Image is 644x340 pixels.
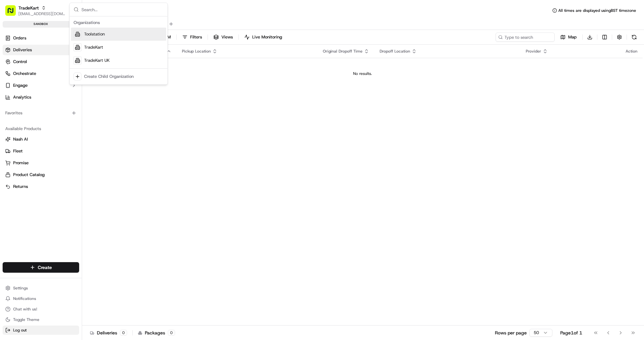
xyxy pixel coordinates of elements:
span: Map [568,34,577,40]
a: 💻API Documentation [53,93,108,104]
span: Analytics [13,94,31,100]
button: Toggle Theme [3,315,79,324]
span: Control [13,59,27,65]
div: 0 [168,330,175,336]
div: Suggestions [70,16,167,84]
button: Fleet [3,146,79,156]
span: Pylon [65,111,79,116]
div: Deliveries [90,329,127,336]
div: No results. [85,71,640,76]
button: Settings [3,283,79,293]
span: Returns [13,184,28,190]
p: Rows per page [495,329,527,336]
span: Live Monitoring [252,34,282,40]
span: Dropoff Location [380,49,410,54]
input: Search... [81,3,164,16]
button: Notifications [3,294,79,303]
span: Engage [13,82,28,88]
span: Pickup Location [182,49,211,54]
button: Start new chat [112,65,120,73]
a: Deliveries [3,45,79,55]
button: Engage [3,80,79,91]
div: Create Child Organization [84,74,134,79]
a: 📗Knowledge Base [4,93,53,104]
span: Chat with us! [13,306,37,312]
p: Welcome 👋 [7,26,120,37]
a: Product Catalog [5,172,77,178]
img: Nash [7,7,20,20]
span: Nash AI [13,136,28,142]
div: 📗 [7,96,12,101]
span: Settings [13,285,28,291]
span: Views [221,34,233,40]
span: Log out [13,328,27,333]
span: TradeKart UK [84,57,110,63]
input: Got a question? Start typing here... [17,42,118,49]
div: Page 1 of 1 [560,329,582,336]
button: Views [211,33,236,42]
a: Fleet [5,148,77,154]
div: We're available if you need us! [22,69,83,75]
span: Deliveries [13,47,32,53]
a: Promise [5,160,77,166]
button: Control [3,57,79,67]
button: Promise [3,158,79,168]
span: Knowledge Base [13,95,50,102]
span: Orchestrate [13,71,36,77]
span: All times are displayed using BST timezone [558,8,636,13]
button: Nash AI [3,134,79,145]
a: Orders [3,33,79,43]
button: [EMAIL_ADDRESS][DOMAIN_NAME] [18,11,65,16]
div: Available Products [3,124,79,134]
span: TradeKart [84,44,103,50]
div: Action [626,49,637,54]
button: TradeKart[EMAIL_ADDRESS][DOMAIN_NAME] [3,3,68,18]
a: Returns [5,184,77,190]
span: Toolstation [84,31,105,37]
span: Product Catalog [13,172,45,178]
button: Orchestrate [3,68,79,79]
button: Map [557,33,580,42]
div: 0 [120,330,127,336]
img: 1736555255976-a54dd68f-1ca7-489b-9aae-adbdc363a1c4 [7,63,18,75]
button: Returns [3,181,79,192]
button: Log out [3,326,79,335]
button: Refresh [630,33,639,42]
span: Provider [526,49,541,54]
span: Orders [13,35,26,41]
span: Fleet [13,148,23,154]
span: Create [38,264,52,271]
button: Chat with us! [3,305,79,314]
input: Type to search [496,33,555,42]
span: Promise [13,160,29,166]
span: Filters [190,34,202,40]
a: Nash AI [5,136,77,142]
button: Filters [179,33,205,42]
button: Live Monitoring [241,33,285,42]
span: Original Dropoff Time [323,49,363,54]
span: Toggle Theme [13,317,39,322]
button: TradeKart [18,5,39,11]
div: Organizations [71,18,166,28]
span: Notifications [13,296,36,301]
div: sandbox [3,21,79,28]
div: Start new chat [22,63,108,69]
a: Powered byPylon [46,111,79,116]
div: 💻 [56,96,61,101]
button: Create [3,262,79,273]
div: Packages [138,329,175,336]
a: Analytics [3,92,79,102]
button: Product Catalog [3,170,79,180]
span: API Documentation [62,95,105,102]
div: Favorites [3,108,79,118]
